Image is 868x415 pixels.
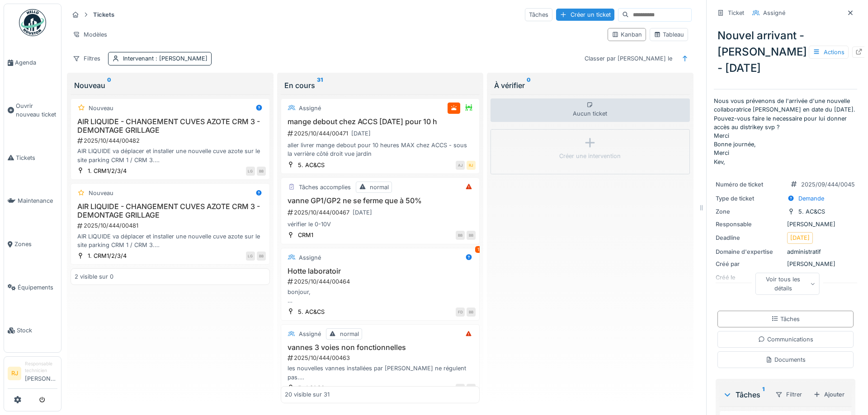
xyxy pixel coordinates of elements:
[299,104,321,112] div: Assigné
[456,161,465,170] div: AJ
[317,80,323,91] sup: 31
[4,179,61,223] a: Maintenance
[763,9,785,17] div: Assigné
[467,308,476,317] div: BB
[798,207,825,216] div: 5. AC&CS
[75,232,266,249] div: AIR LIQUIDE va déplacer et installer une nouvelle cuve azote sur le site parking CRM 1 / CRM 3. L...
[299,253,321,262] div: Assigné
[809,46,849,59] div: Actions
[790,233,810,242] div: [DATE]
[285,390,330,399] div: 20 visible sur 31
[527,80,531,91] sup: 0
[123,54,208,63] div: Intervenant
[4,136,61,180] a: Tickets
[467,231,476,240] div: BB
[4,41,61,84] a: Agenda
[18,196,57,205] span: Maintenance
[16,102,57,119] span: Ouvrir nouveau ticket
[17,326,57,335] span: Stock
[456,308,465,317] div: FD
[353,208,372,217] div: [DATE]
[716,220,855,228] div: [PERSON_NAME]
[716,247,855,256] div: administratif
[298,161,325,169] div: 5. AC&CS
[89,189,113,197] div: Nouveau
[4,266,61,309] a: Équipements
[716,233,783,242] div: Deadline
[246,252,255,261] div: LG
[612,30,642,39] div: Kanban
[298,231,313,239] div: CRM1
[18,283,57,292] span: Équipements
[285,117,476,126] h3: mange debout chez ACCS [DATE] pour 10 h
[765,355,806,364] div: Documents
[285,141,476,158] div: aller livrer mange debout pour 10 heures MAX chez ACCS - sous la verrière côté droit vue jardin
[456,384,465,393] div: BB
[370,183,389,191] div: normal
[74,80,266,91] div: Nouveau
[771,388,806,401] div: Filtrer
[76,221,266,230] div: 2025/10/444/00481
[285,196,476,205] h3: vanne GP1/GP2 ne se ferme que à 50%
[287,354,476,362] div: 2025/10/444/00463
[75,272,113,281] div: 2 visible sur 0
[257,252,266,261] div: BB
[723,389,768,400] div: Tâches
[285,220,476,228] div: vérifier le 0-10V
[69,28,111,41] div: Modèles
[75,117,266,135] h3: AIR LIQUIDE - CHANGEMENT CUVES AZOTE CRM 3 - DEMONTAGE GRILLAGE
[75,202,266,219] h3: AIR LIQUIDE - CHANGEMENT CUVES AZOTE CRM 3 - DEMONTAGE GRILLAGE
[107,80,111,91] sup: 0
[285,343,476,352] h3: vannes 3 voies non fonctionnelles
[801,180,859,189] div: 2025/09/444/00452
[716,220,783,228] div: Responsable
[340,330,359,338] div: normal
[4,309,61,352] a: Stock
[75,147,266,164] div: AIR LIQUIDE va déplacer et installer une nouvelle cuve azote sur le site parking CRM 1 / CRM 3. L...
[25,360,57,374] div: Responsable technicien
[755,273,820,294] div: Voir tous les détails
[798,194,824,203] div: Demande
[556,9,614,21] div: Créer un ticket
[88,167,127,175] div: 1. CRM1/2/3/4
[716,247,783,256] div: Domaine d'expertise
[298,308,325,316] div: 5. AC&CS
[771,315,800,323] div: Tâches
[76,136,266,145] div: 2025/10/444/00482
[287,207,476,218] div: 2025/10/444/00467
[299,330,321,338] div: Assigné
[351,129,371,138] div: [DATE]
[90,10,118,19] strong: Tickets
[475,246,481,253] div: 1
[714,97,857,166] p: Nous vous prévenons de l'arrivée d'une nouvelle collaboratrice [PERSON_NAME] en date du [DATE]. P...
[8,360,57,389] a: RJ Responsable technicien[PERSON_NAME]
[491,98,690,122] div: Aucun ticket
[69,52,104,65] div: Filtres
[8,367,21,380] li: RJ
[716,194,783,203] div: Type de ticket
[25,360,57,387] li: [PERSON_NAME]
[298,384,325,392] div: 5. AC&CS
[762,389,764,400] sup: 1
[456,231,465,240] div: BB
[559,152,621,160] div: Créer une intervention
[15,58,57,67] span: Agenda
[284,80,476,91] div: En cours
[494,80,686,91] div: À vérifier
[810,388,848,401] div: Ajouter
[716,207,783,216] div: Zone
[654,30,684,39] div: Tableau
[758,335,813,344] div: Communications
[88,252,127,260] div: 1. CRM1/2/3/4
[287,128,476,139] div: 2025/10/444/00471
[14,240,57,248] span: Zones
[16,154,57,162] span: Tickets
[89,104,113,112] div: Nouveau
[299,183,351,191] div: Tâches accomplies
[285,364,476,381] div: les nouvelles vannes installées par [PERSON_NAME] ne régulent pas. Elles sont à 100% ouvertes sur...
[714,24,857,80] div: Nouvel arrivant - [PERSON_NAME] - [DATE]
[287,277,476,286] div: 2025/10/444/00464
[154,55,208,62] span: : [PERSON_NAME]
[728,9,744,17] div: Ticket
[285,288,476,305] div: bonjour, Les hottes de chimie du laboratoire de préparation (local 305/ NCT/ ACCS) ne fonctionne ...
